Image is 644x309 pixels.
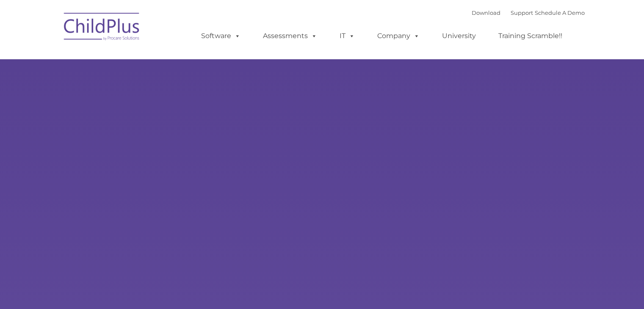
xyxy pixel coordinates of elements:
a: Assessments [254,28,326,44]
a: Company [369,28,428,44]
a: Schedule A Demo [535,9,585,16]
a: Training Scramble!! [490,28,571,44]
a: Download [472,9,500,16]
a: University [434,28,484,44]
img: ChildPlus by Procare Solutions [60,7,144,49]
a: Support [511,9,533,16]
a: IT [331,28,363,44]
a: Software [193,28,249,44]
font: | [472,9,585,16]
